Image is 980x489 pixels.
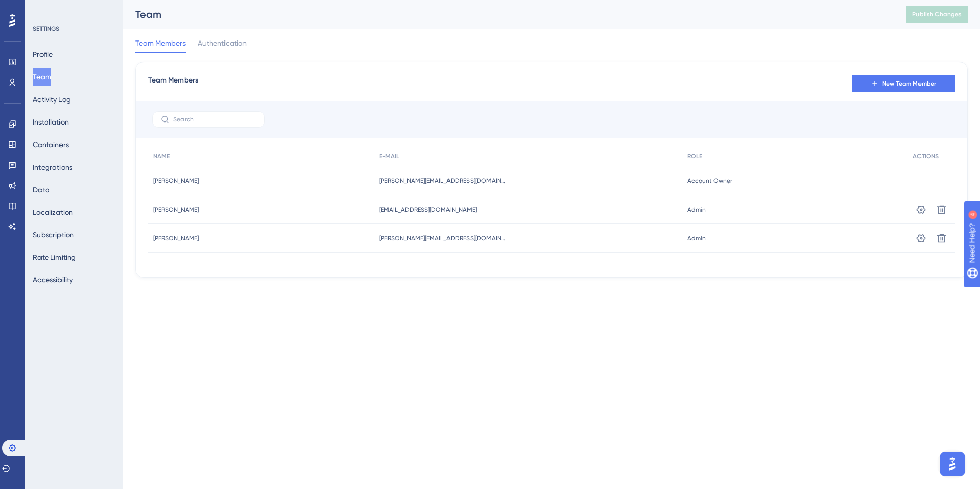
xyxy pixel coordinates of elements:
[687,206,706,214] span: Admin
[198,37,247,49] span: Authentication
[33,135,69,154] button: Containers
[148,74,198,93] span: Team Members
[33,90,71,109] button: Activity Log
[24,3,64,15] span: Need Help?
[912,10,962,18] span: Publish Changes
[687,177,732,185] span: Account Owner
[379,177,507,185] span: [PERSON_NAME][EMAIL_ADDRESS][DOMAIN_NAME]
[33,226,74,244] button: Subscription
[379,234,507,242] span: [PERSON_NAME][EMAIL_ADDRESS][DOMAIN_NAME]
[913,152,939,160] span: ACTIONS
[33,68,51,86] button: Team
[135,37,186,49] span: Team Members
[852,75,955,92] button: New Team Member
[33,203,73,221] button: Localization
[71,5,74,13] div: 4
[937,449,968,479] iframe: UserGuiding AI Assistant Launcher
[135,7,881,22] div: Team
[687,152,702,160] span: ROLE
[33,248,76,267] button: Rate Limiting
[173,116,256,123] input: Search
[379,152,399,160] span: E-MAIL
[906,6,968,23] button: Publish Changes
[33,45,53,64] button: Profile
[882,79,936,88] span: New Team Member
[379,206,477,214] span: [EMAIL_ADDRESS][DOMAIN_NAME]
[153,152,170,160] span: NAME
[33,113,69,131] button: Installation
[153,206,199,214] span: [PERSON_NAME]
[33,25,116,33] div: SETTINGS
[153,177,199,185] span: [PERSON_NAME]
[33,180,50,199] button: Data
[33,158,72,176] button: Integrations
[33,271,73,289] button: Accessibility
[687,234,706,242] span: Admin
[153,234,199,242] span: [PERSON_NAME]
